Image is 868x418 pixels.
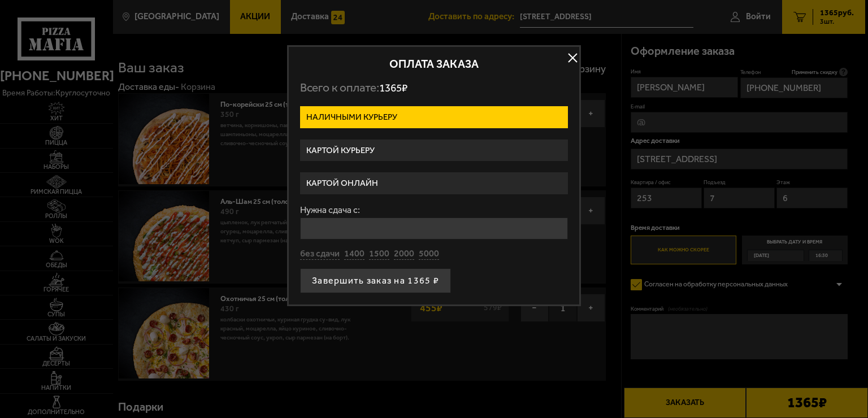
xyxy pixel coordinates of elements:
[300,206,568,215] label: Нужна сдача с:
[300,140,568,162] label: Картой курьеру
[394,248,414,260] button: 2000
[419,248,439,260] button: 5000
[300,58,568,69] h2: Оплата заказа
[300,81,568,95] p: Всего к оплате:
[344,248,364,260] button: 1400
[300,248,340,260] button: без сдачи
[300,172,568,194] label: Картой онлайн
[379,81,407,94] span: 1365 ₽
[300,106,568,128] label: Наличными курьеру
[300,268,451,293] button: Завершить заказ на 1365 ₽
[369,248,389,260] button: 1500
